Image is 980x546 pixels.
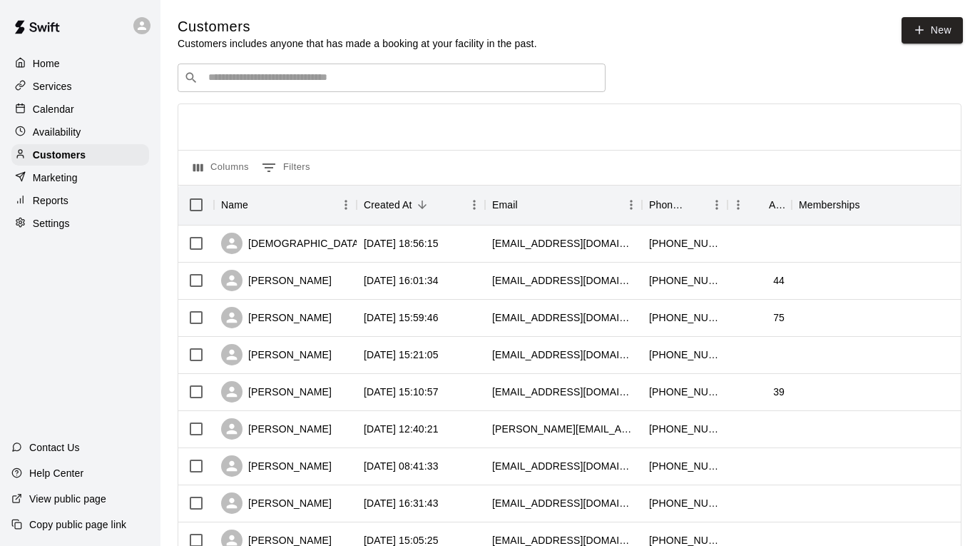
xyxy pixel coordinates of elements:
[364,236,439,251] div: 2025-08-13 18:56:15
[492,422,635,436] div: alex@mycoskie.com
[178,36,537,51] p: Customers includes anyone that has made a booking at your facility in the past.
[649,236,720,251] div: +16508141151
[518,195,538,215] button: Sort
[649,273,720,288] div: +15593921621
[190,156,252,179] button: Select columns
[33,216,70,231] p: Settings
[33,171,78,185] p: Marketing
[11,76,149,97] a: Services
[221,307,332,328] div: [PERSON_NAME]
[649,496,720,510] div: +14152332195
[214,185,357,225] div: Name
[492,496,635,510] div: kelseykgrady@gmail.com
[649,185,686,225] div: Phone Number
[860,195,880,215] button: Sort
[33,79,72,93] p: Services
[649,310,720,325] div: +14156729174
[799,185,860,225] div: Memberships
[642,185,728,225] div: Phone Number
[621,194,642,216] button: Menu
[364,422,439,436] div: 2025-08-12 12:40:21
[773,385,785,399] div: 39
[492,273,635,288] div: spencerdewoody@yahoo.com
[492,385,635,399] div: gabepasillas@gmail.com
[773,310,785,325] div: 75
[902,17,963,44] a: New
[412,195,432,215] button: Sort
[29,466,83,480] p: Help Center
[364,385,439,399] div: 2025-08-12 15:10:57
[29,517,126,532] p: Copy public page link
[11,98,149,120] a: Calendar
[492,185,518,225] div: Email
[649,348,720,362] div: +12064278325
[364,496,439,510] div: 2025-08-11 16:31:43
[221,185,248,225] div: Name
[749,195,769,215] button: Sort
[492,459,635,473] div: cindydowley@gmail.com
[33,56,60,71] p: Home
[178,17,537,36] h5: Customers
[248,195,268,215] button: Sort
[11,167,149,188] a: Marketing
[11,213,149,234] a: Settings
[11,121,149,143] a: Availability
[364,185,412,225] div: Created At
[33,125,81,139] p: Availability
[773,273,785,288] div: 44
[649,459,720,473] div: +14152985371
[221,455,332,477] div: [PERSON_NAME]
[364,348,439,362] div: 2025-08-12 15:21:05
[686,195,706,215] button: Sort
[33,193,68,208] p: Reports
[11,53,149,74] a: Home
[485,185,642,225] div: Email
[649,385,720,399] div: +18052160676
[728,185,792,225] div: Age
[464,194,485,216] button: Menu
[728,194,749,216] button: Menu
[706,194,728,216] button: Menu
[492,348,635,362] div: christydguzman@gmail.com
[221,233,445,254] div: [DEMOGRAPHIC_DATA][PERSON_NAME]
[364,459,439,473] div: 2025-08-12 08:41:33
[221,381,332,403] div: [PERSON_NAME]
[258,156,314,179] button: Show filters
[335,194,357,216] button: Menu
[11,190,149,211] a: Reports
[33,148,86,162] p: Customers
[364,310,439,325] div: 2025-08-12 15:59:46
[364,273,439,288] div: 2025-08-13 16:01:34
[221,418,332,440] div: [PERSON_NAME]
[357,185,485,225] div: Created At
[221,492,332,514] div: [PERSON_NAME]
[221,270,332,291] div: [PERSON_NAME]
[29,440,80,455] p: Contact Us
[492,236,635,251] div: usichk@gmail.com
[769,185,785,225] div: Age
[649,422,720,436] div: +13109930330
[29,492,106,506] p: View public page
[221,344,332,365] div: [PERSON_NAME]
[178,64,606,92] div: Search customers by name or email
[33,102,74,116] p: Calendar
[11,144,149,166] a: Customers
[492,310,635,325] div: mark.matthews102@gmail.com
